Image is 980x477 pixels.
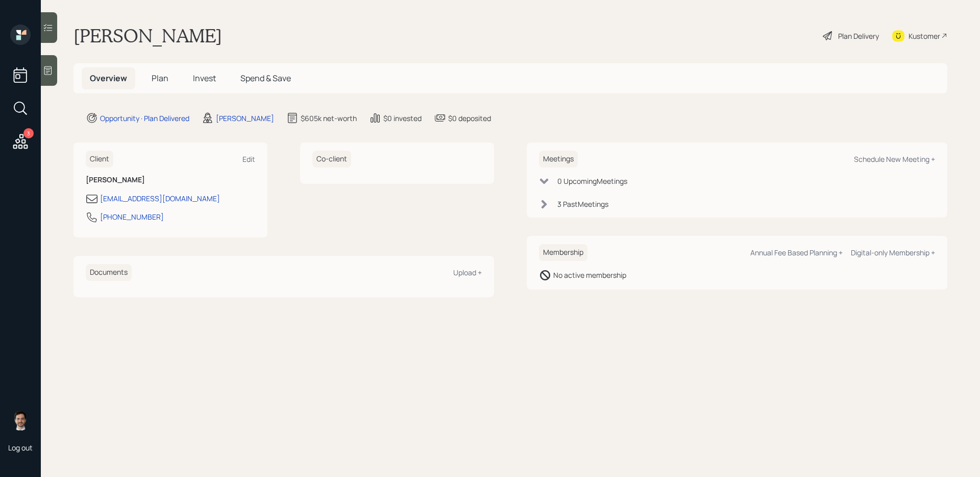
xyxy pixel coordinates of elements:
[453,268,482,277] div: Upload +
[100,211,164,222] div: [PHONE_NUMBER]
[854,154,935,164] div: Schedule New Meeting +
[216,113,274,124] div: [PERSON_NAME]
[90,73,127,84] span: Overview
[86,264,132,281] h6: Documents
[73,25,222,47] h1: [PERSON_NAME]
[240,73,291,84] span: Spend & Save
[100,113,189,124] div: Opportunity · Plan Delivered
[909,31,940,41] div: Kustomer
[242,154,255,164] div: Edit
[838,31,879,41] div: Plan Delivery
[383,113,422,124] div: $0 invested
[557,199,608,209] div: 3 Past Meeting s
[8,443,33,452] div: Log out
[553,270,626,280] div: No active membership
[448,113,491,124] div: $0 deposited
[557,176,627,186] div: 0 Upcoming Meeting s
[851,248,935,257] div: Digital-only Membership +
[301,113,357,124] div: $605k net-worth
[86,176,255,184] h6: [PERSON_NAME]
[193,73,216,84] span: Invest
[539,244,587,261] h6: Membership
[10,410,31,431] img: jonah-coleman-headshot.png
[23,128,34,138] div: 3
[750,248,843,257] div: Annual Fee Based Planning +
[152,73,168,84] span: Plan
[539,151,578,168] h6: Meetings
[86,151,113,168] h6: Client
[100,193,220,204] div: [EMAIL_ADDRESS][DOMAIN_NAME]
[312,151,351,168] h6: Co-client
